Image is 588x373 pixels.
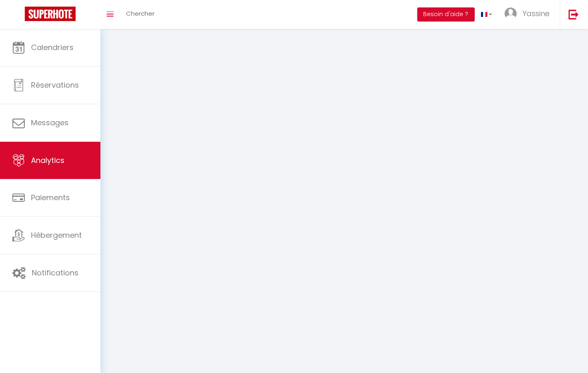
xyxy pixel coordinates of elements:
[417,7,475,22] button: Besoin d'aide ?
[31,192,70,203] span: Paiements
[32,268,79,278] span: Notifications
[31,42,74,53] span: Calendriers
[126,9,155,18] span: Chercher
[569,9,579,19] img: logout
[522,8,550,19] span: Yassine
[505,7,517,20] img: ...
[31,80,79,90] span: Réservations
[31,117,69,128] span: Messages
[31,155,64,165] span: Analytics
[31,230,82,240] span: Hébergement
[25,7,76,21] img: Super Booking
